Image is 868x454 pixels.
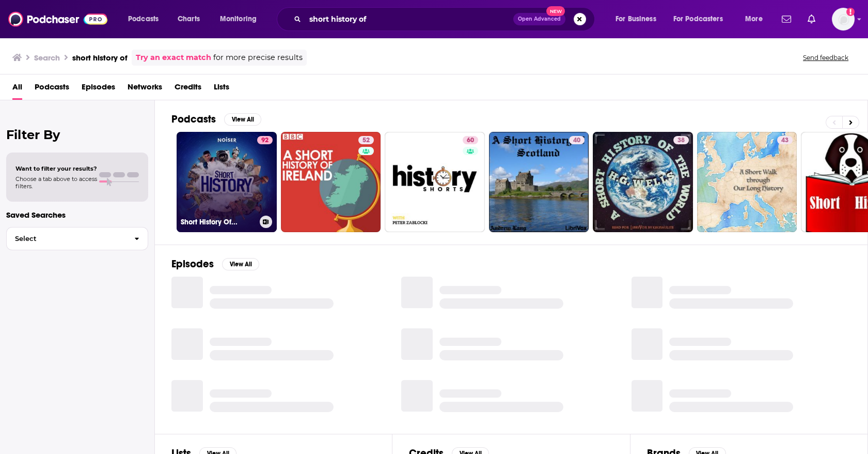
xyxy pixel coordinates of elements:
h2: Filter By [6,127,148,142]
button: Send feedback [800,53,851,62]
a: 60 [463,136,478,144]
span: Open Advanced [518,17,561,22]
img: User Profile [832,8,855,31]
a: 38 [593,132,693,232]
a: Show notifications dropdown [778,10,795,28]
a: Show notifications dropdown [803,10,819,28]
button: Open AdvancedNew [513,13,565,25]
span: For Business [616,12,656,26]
span: 52 [362,135,370,146]
span: 43 [781,135,788,146]
span: Want to filter your results? [15,165,97,172]
a: Networks [128,79,162,100]
span: More [745,12,763,26]
button: open menu [608,11,669,27]
input: Search podcasts, credits, & more... [305,11,513,27]
p: Saved Searches [6,210,148,220]
button: Select [6,227,148,250]
span: Logged in as podimatt [832,8,855,31]
span: New [546,6,565,16]
h3: Short History Of... [181,218,256,226]
a: 92Short History Of... [177,132,277,232]
a: Try an exact match [136,52,211,64]
span: Podcasts [128,12,159,26]
a: PodcastsView All [171,113,261,126]
a: Episodes [82,79,115,100]
span: for more precise results [213,52,303,64]
a: 43 [777,136,793,144]
img: Podchaser - Follow, Share and Rate Podcasts [8,9,107,29]
a: All [12,79,22,100]
a: Credits [175,79,201,100]
a: 92 [257,136,273,144]
a: Charts [171,11,206,27]
button: View All [222,258,259,270]
span: For Podcasters [673,12,723,26]
a: 40 [569,136,585,144]
button: open menu [213,11,270,27]
span: 60 [467,135,474,146]
button: Show profile menu [832,8,855,31]
h3: short history of [72,53,128,63]
a: 43 [697,132,797,232]
a: EpisodesView All [171,258,259,270]
span: 38 [677,135,685,146]
a: 60 [385,132,485,232]
span: 40 [573,135,580,146]
a: 52 [281,132,381,232]
span: Select [7,235,126,242]
a: Podcasts [35,79,69,100]
span: Choose a tab above to access filters. [15,175,97,190]
button: open menu [738,11,776,27]
h2: Episodes [171,258,214,270]
button: View All [224,113,261,126]
span: Monitoring [220,12,257,26]
span: Charts [178,12,200,26]
a: 52 [358,136,374,144]
a: 40 [489,132,589,232]
h2: Podcasts [171,113,216,126]
button: open menu [121,11,172,27]
span: 92 [261,135,269,146]
div: Search podcasts, credits, & more... [287,7,605,31]
button: open menu [667,11,738,27]
h3: Search [34,53,60,63]
svg: Add a profile image [846,8,855,16]
a: 38 [673,136,689,144]
a: Lists [214,79,229,100]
